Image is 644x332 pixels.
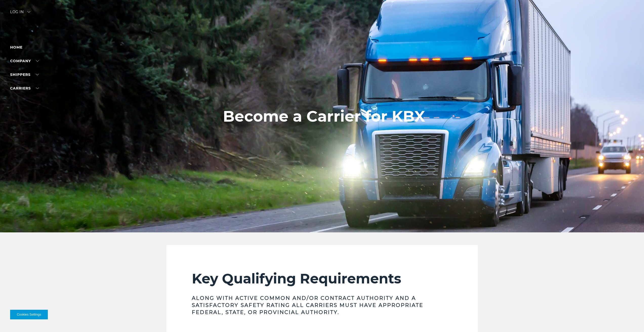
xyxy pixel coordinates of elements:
button: Cookies Settings [10,310,48,319]
img: arrow [27,11,30,13]
a: SHIPPERS [10,72,39,77]
a: Home [10,45,23,50]
div: Log in [10,10,30,17]
a: Carriers [10,86,39,91]
img: kbx logo [303,10,341,32]
h1: Become a Carrier for KBX [223,108,425,125]
h2: Key Qualifying Requirements [192,270,452,287]
h3: Along with Active Common and/or Contract Authority and a Satisfactory safety rating all carriers ... [192,295,452,316]
a: Company [10,59,39,63]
